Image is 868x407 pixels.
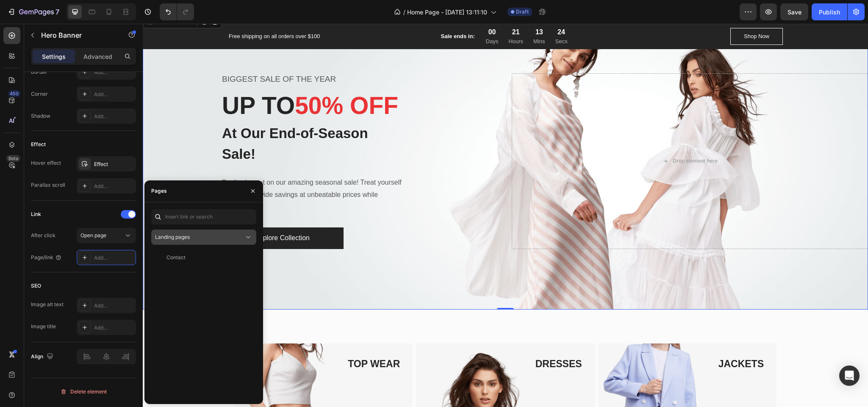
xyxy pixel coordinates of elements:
div: Corner [31,90,48,98]
span: Open page [80,232,106,238]
p: Hero Banner [41,30,113,40]
span: Landing pages [155,234,190,240]
div: Pages [151,187,167,195]
p: Settings [42,52,66,61]
span: / [403,8,405,17]
button: Publish [812,3,847,20]
div: Add... [94,113,134,120]
a: Explore Collection [78,204,201,225]
div: Publish [819,8,840,17]
div: Effect [94,161,134,168]
div: Add... [94,254,134,262]
p: DRESSES [393,334,439,347]
input: Insert link or search [151,209,256,224]
div: Add... [94,91,134,98]
div: Drop element here [530,134,575,141]
p: TOP WEAR [205,334,257,347]
p: Don't miss out on our amazing seasonal sale! Treat yourself to mega sitewide savings at unbeatabl... [79,153,260,189]
div: Hover effect [31,159,61,167]
div: Undo/Redo [160,3,194,20]
p: 7 [55,7,59,17]
p: At Our End-of-Season Sale! [79,99,260,141]
div: Image alt text [31,301,64,308]
button: Open page [77,228,136,243]
p: JACKETS [576,334,621,347]
div: Page/link [31,254,62,261]
button: Save [780,3,808,20]
span: 50% OFF [152,68,255,95]
div: Contact [166,254,186,261]
span: Save [788,8,801,16]
div: Link [31,210,41,218]
span: Home Page - [DATE] 13:11:10 [407,8,487,17]
div: Align [31,351,55,363]
div: Parallax scroll [31,181,65,189]
div: Border [31,68,47,76]
div: Open Intercom Messenger [839,365,860,386]
div: Add... [94,69,134,76]
div: Beta [6,155,20,162]
div: After click [31,232,55,239]
div: Shadow [31,112,50,120]
div: Delete element [60,387,107,397]
button: Landing pages [151,230,256,245]
p: Advanced [83,52,112,61]
div: Add... [94,183,134,190]
div: Explore Collection [112,208,167,221]
div: 450 [8,90,20,97]
button: Delete element [31,385,136,399]
div: Add... [94,324,134,332]
button: 7 [3,3,63,20]
iframe: Design area [143,24,868,407]
div: Effect [31,141,46,148]
span: Draft [516,8,529,16]
div: Add... [94,302,134,310]
div: SEO [31,282,41,290]
div: Image title [31,323,56,330]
